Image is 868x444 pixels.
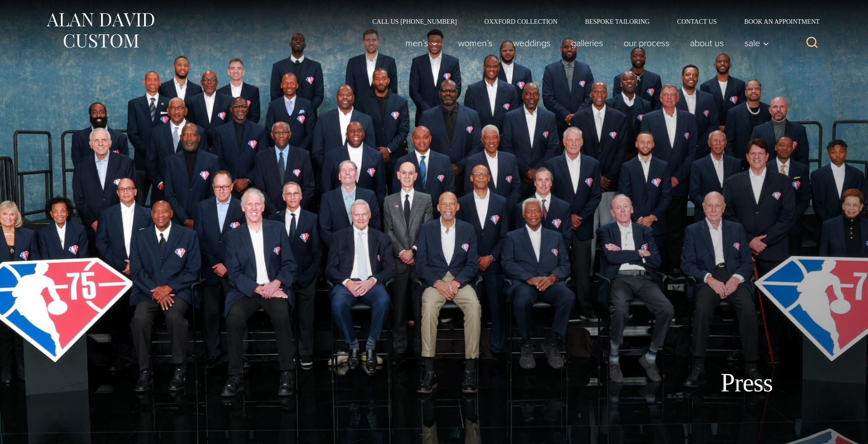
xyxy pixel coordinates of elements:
[45,10,155,51] img: Alan David Custom
[395,34,774,52] nav: Primary Navigation
[744,38,769,48] span: Sale
[571,18,663,25] a: Bespoke Tailoring
[447,34,502,52] a: Women’s
[405,38,437,48] span: Men’s
[561,34,613,52] a: Galleries
[359,18,471,25] a: Call Us [PHONE_NUMBER]
[721,368,772,398] h1: Press
[663,18,731,25] a: Contact Us
[470,18,571,25] a: Oxxford Collection
[502,34,561,52] a: weddings
[359,18,823,25] nav: Secondary Navigation
[679,34,734,52] a: About Us
[730,18,823,25] a: Book an Appointment
[613,34,679,52] a: Our Process
[801,32,823,54] button: View Search Form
